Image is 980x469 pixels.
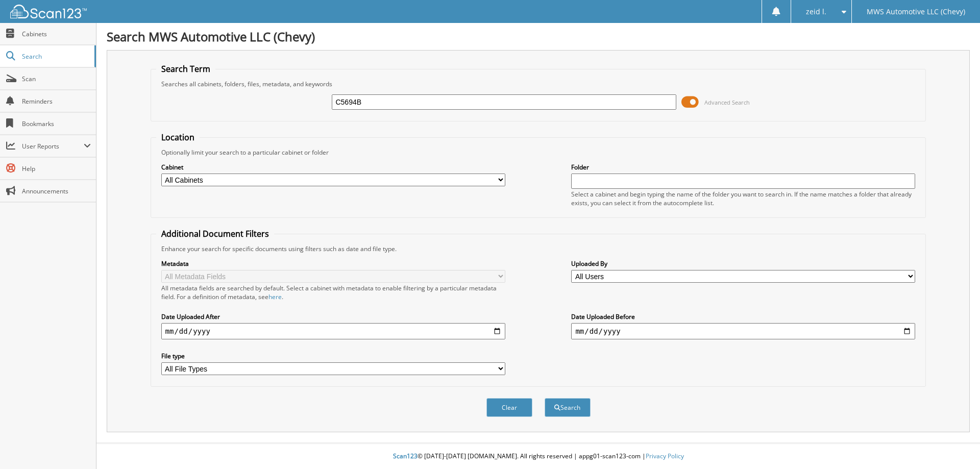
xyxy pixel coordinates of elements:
label: Uploaded By [571,259,915,268]
button: Search [545,398,591,417]
span: Help [22,164,91,173]
span: Reminders [22,97,91,106]
label: File type [161,352,505,360]
div: © [DATE]-[DATE] [DOMAIN_NAME]. All rights reserved | appg01-scan123-com | [96,444,980,469]
span: Bookmarks [22,119,91,128]
span: zeid l. [806,9,826,15]
button: Clear [486,398,532,417]
span: Cabinets [22,30,91,38]
div: Select a cabinet and begin typing the name of the folder you want to search in. If the name match... [571,190,915,207]
span: User Reports [22,142,84,151]
span: Advanced Search [704,98,750,106]
h1: Search MWS Automotive LLC (Chevy) [107,28,970,45]
div: Enhance your search for specific documents using filters such as date and file type. [156,244,921,253]
label: Folder [571,163,915,171]
span: Scan [22,75,91,83]
div: Optionally limit your search to a particular cabinet or folder [156,148,921,157]
legend: Location [156,132,200,143]
span: Search [22,52,89,61]
img: scan123-logo-white.svg [10,5,87,18]
input: end [571,323,915,339]
div: Searches all cabinets, folders, files, metadata, and keywords [156,80,921,88]
a: Privacy Policy [646,452,684,460]
legend: Search Term [156,63,215,75]
iframe: Chat Widget [929,420,980,469]
label: Date Uploaded After [161,312,505,321]
span: Announcements [22,187,91,195]
label: Cabinet [161,163,505,171]
legend: Additional Document Filters [156,228,274,239]
span: Scan123 [393,452,418,460]
a: here [268,292,282,301]
div: All metadata fields are searched by default. Select a cabinet with metadata to enable filtering b... [161,284,505,301]
input: start [161,323,505,339]
label: Date Uploaded Before [571,312,915,321]
label: Metadata [161,259,505,268]
span: MWS Automotive LLC (Chevy) [867,9,965,15]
